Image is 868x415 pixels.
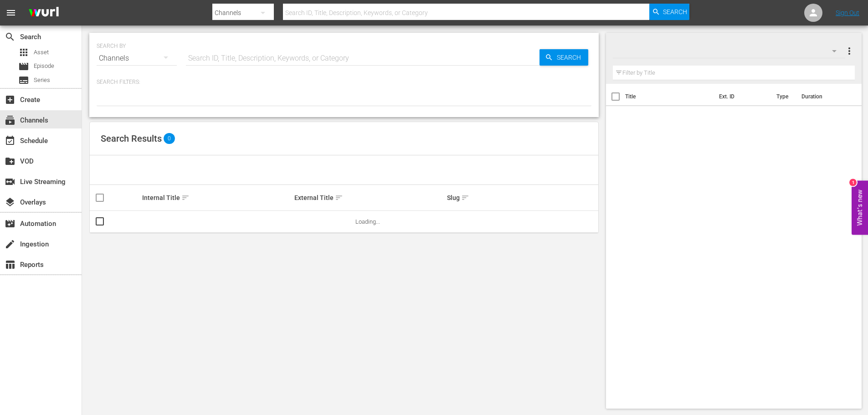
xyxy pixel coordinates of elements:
span: Loading... [355,218,380,225]
span: Asset [34,48,49,57]
span: Asset [18,47,29,58]
span: Series [34,76,50,85]
span: sort [181,194,190,202]
span: Episode [18,61,29,72]
th: Ext. ID [714,84,771,109]
span: Channels [5,115,15,126]
p: Search Filters: [97,78,591,86]
span: Search [663,4,687,20]
span: Overlays [5,197,15,208]
button: Search [539,49,588,66]
span: 0 [164,133,175,144]
button: Open Feedback Widget [852,180,868,235]
span: Episode [34,61,54,71]
span: Create [5,94,15,105]
th: Type [771,84,796,109]
a: Sign Out [836,9,859,16]
span: Ingestion [5,239,15,250]
div: Slug [447,192,597,203]
span: sort [461,194,469,202]
span: Reports [5,259,15,270]
span: Series [18,75,29,86]
div: 1 [849,179,857,186]
span: Schedule [5,135,15,146]
span: Automation [5,218,15,229]
span: more_vert [844,46,855,56]
span: Search Results [101,133,162,144]
div: External Title [294,192,444,203]
button: more_vert [844,40,855,62]
span: VOD [5,156,15,167]
th: Duration [796,84,851,109]
th: Title [625,84,714,109]
span: Search [553,49,588,66]
span: Search [5,31,15,42]
div: Channels [97,46,177,71]
span: Live Streaming [5,176,15,187]
span: sort [335,194,343,202]
img: ans4CAIJ8jUAAAAAAAAAAAAAAAAAAAAAAAAgQb4GAAAAAAAAAAAAAAAAAAAAAAAAJMjXAAAAAAAAAAAAAAAAAAAAAAAAgAT5G... [22,2,66,24]
button: Search [649,4,689,20]
span: menu [5,7,16,18]
div: Internal Title [142,192,292,203]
